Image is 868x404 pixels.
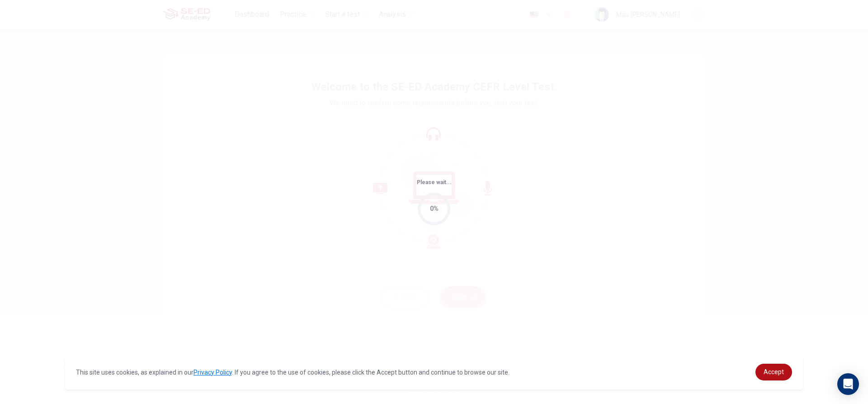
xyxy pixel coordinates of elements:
[755,364,792,380] a: dismiss cookie message
[193,369,232,376] a: Privacy Policy
[417,179,452,185] span: Please wait...
[65,355,803,390] div: cookieconsent
[76,369,509,376] span: This site uses cookies, as explained in our . If you agree to the use of cookies, please click th...
[430,204,439,214] div: 0%
[764,368,784,375] span: Accept
[837,373,859,395] div: Open Intercom Messenger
